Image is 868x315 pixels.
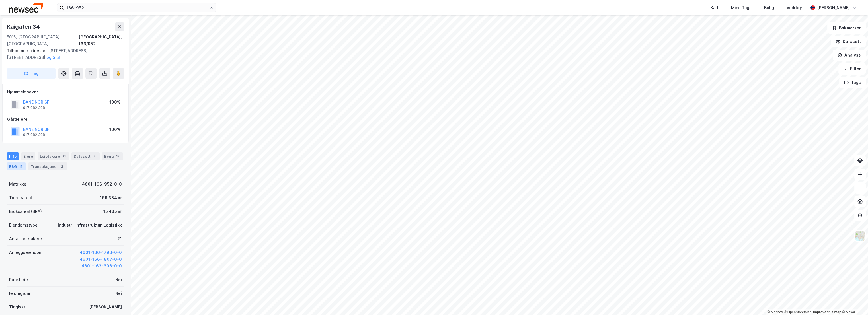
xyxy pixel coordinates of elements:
div: Festegrunn [9,290,31,297]
div: 21 [61,153,67,159]
div: Tomteareal [9,194,32,201]
div: 5 [92,153,97,159]
div: Anleggseiendom [9,249,43,256]
div: 2 [59,164,65,169]
div: [PERSON_NAME] [817,4,850,11]
button: Tag [7,68,56,79]
div: [PERSON_NAME] [89,304,122,310]
div: Kaigaten 34 [7,22,41,31]
div: 917 082 308 [23,133,45,137]
img: newsec-logo.f6e21ccffca1b3a03d2d.png [9,3,43,13]
div: Transaksjoner [28,162,67,170]
div: Eiendomstype [9,222,38,228]
div: Mine Tags [731,4,752,11]
div: Hjemmelshaver [7,88,124,95]
button: 4601-166-1796-0-0 [80,249,122,256]
a: OpenStreetMap [784,310,812,314]
div: 169 334 ㎡ [100,194,122,201]
div: Nei [115,290,122,297]
button: 4601-166-1807-0-0 [80,256,122,263]
div: ESG [7,162,26,170]
div: Punktleie [9,276,28,283]
button: Tags [839,77,866,88]
div: Kart [711,4,719,11]
div: Leietakere [38,152,69,160]
div: Info [7,152,19,160]
div: Antall leietakere [9,235,42,242]
div: 15 435 ㎡ [103,208,122,215]
div: 11 [18,164,24,169]
div: 100% [109,99,120,106]
a: Mapbox [767,310,783,314]
div: Bruksareal (BRA) [9,208,42,215]
div: Tinglyst [9,304,25,310]
button: 4601-163-606-0-0 [81,263,122,269]
div: Eiere [21,152,35,160]
img: Z [855,230,865,241]
div: [GEOGRAPHIC_DATA], 166/952 [79,34,124,47]
div: Nei [115,276,122,283]
a: Improve this map [813,310,841,314]
span: Tilhørende adresser: [7,48,49,53]
div: Kontrollprogram for chat [840,288,868,315]
div: 12 [115,153,121,159]
div: 5015, [GEOGRAPHIC_DATA], [GEOGRAPHIC_DATA] [7,34,79,47]
div: Matrikkel [9,181,28,188]
div: 917 082 308 [23,106,45,110]
div: Gårdeiere [7,116,124,123]
div: Datasett [71,152,100,160]
button: Bokmerker [827,22,866,34]
div: [STREET_ADDRESS], [STREET_ADDRESS] [7,47,120,61]
div: Verktøy [787,4,802,11]
div: Industri, Infrastruktur, Logistikk [58,222,122,228]
input: Søk på adresse, matrikkel, gårdeiere, leietakere eller personer [64,3,209,12]
div: Bygg [102,152,123,160]
button: Analyse [833,50,866,61]
div: 100% [109,126,120,133]
button: Filter [838,63,866,75]
div: 4601-166-952-0-0 [82,181,122,188]
button: Datasett [831,36,866,47]
div: Bolig [764,4,774,11]
div: 21 [117,235,122,242]
iframe: Chat Widget [840,288,868,315]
